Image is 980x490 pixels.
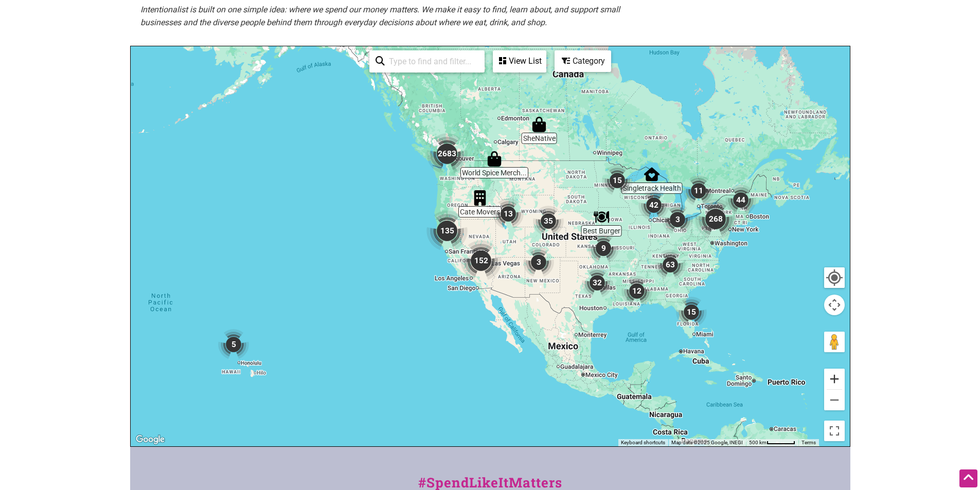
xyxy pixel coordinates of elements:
[695,198,736,240] div: 268
[662,204,693,235] div: 3
[676,297,707,328] div: 15
[531,117,547,132] div: SheNative
[824,369,845,389] button: Zoom in
[523,247,554,278] div: 3
[644,167,660,182] div: Singletrack Health
[749,440,767,445] span: 500 km
[621,276,652,306] div: 12
[602,165,633,196] div: 15
[140,5,620,28] em: Intentionalist is built on one simple idea: where we spend our money matters. We make it easy to ...
[594,209,609,225] div: Best Burger
[493,198,524,229] div: 13
[582,267,613,298] div: 32
[588,233,619,264] div: 9
[621,439,665,446] button: Keyboard shortcuts
[533,206,564,237] div: 35
[385,51,478,71] input: Type to find and filter...
[824,390,845,410] button: Zoom out
[472,190,488,206] div: Cate Movers
[426,133,468,174] div: 2683
[725,185,756,215] div: 44
[823,420,846,442] button: Toggle fullscreen view
[959,469,977,487] div: Scroll Back to Top
[801,440,816,445] a: Terms (opens in new tab)
[824,267,845,288] button: Your Location
[133,433,167,446] img: Google
[824,295,845,315] button: Map camera controls
[426,210,468,251] div: 135
[671,440,743,445] span: Map data ©2025 Google, INEGI
[555,50,611,72] div: Filter by category
[683,175,714,206] div: 11
[487,151,502,167] div: World Spice Merchants
[746,439,798,446] button: Map Scale: 500 km per 52 pixels
[133,433,167,446] a: Open this area in Google Maps (opens a new window)
[824,332,845,352] button: Drag Pegman onto the map to open Street View
[460,240,502,281] div: 152
[655,249,686,280] div: 63
[638,190,669,221] div: 42
[369,50,485,72] div: Type to search and filter
[218,329,249,360] div: 5
[556,51,610,71] div: Category
[493,50,546,72] div: See a list of the visible businesses
[494,51,545,71] div: View List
